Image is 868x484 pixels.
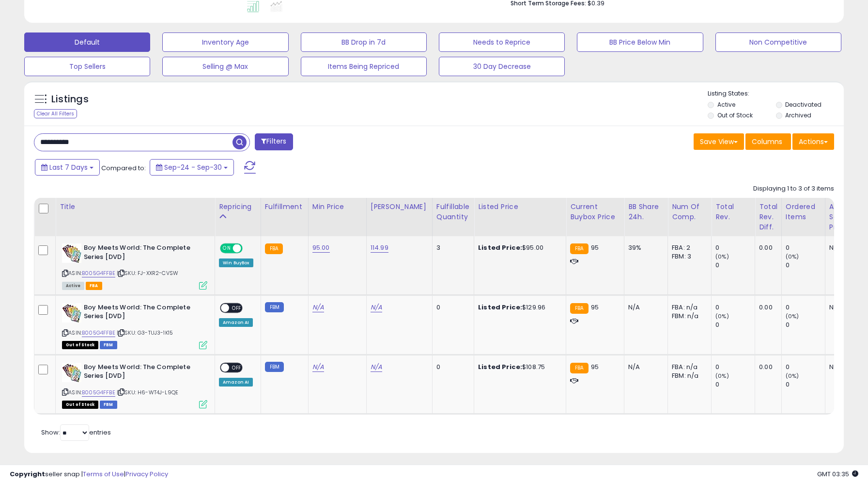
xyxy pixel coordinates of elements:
[219,202,257,212] div: Repricing
[35,159,100,176] button: Last 7 Days
[786,243,825,252] div: 0
[478,303,522,312] b: Listed Price:
[715,321,755,329] div: 0
[715,253,729,260] small: (0%)
[792,133,834,150] button: Actions
[628,243,660,252] div: 39%
[241,244,257,253] span: OFF
[628,202,664,222] div: BB Share 24h.
[62,363,81,382] img: 51V5gWCnQHL._SL40_.jpg
[60,202,211,212] div: Title
[715,32,841,52] button: Non Competitive
[829,303,861,312] div: N/A
[570,243,588,254] small: FBA
[785,111,811,119] label: Archived
[759,363,774,371] div: 0.00
[49,162,88,172] span: Last 7 Days
[759,202,777,232] div: Total Rev. Diff.
[100,341,117,349] span: FBM
[82,269,115,277] a: B005G4FFBE
[301,57,427,76] button: Items Being Repriced
[786,380,825,389] div: 0
[117,269,178,277] span: | SKU: FJ-XXR2-CVSW
[715,372,729,380] small: (0%)
[219,258,253,267] div: Win BuyBox
[478,202,562,212] div: Listed Price
[24,57,150,76] button: Top Sellers
[439,57,565,76] button: 30 Day Decrease
[570,303,588,314] small: FBA
[672,303,704,312] div: FBA: n/a
[786,372,799,380] small: (0%)
[84,363,201,383] b: Boy Meets World: The Complete Series [DVD]
[715,243,755,252] div: 0
[786,363,825,371] div: 0
[715,261,755,270] div: 0
[62,282,84,290] span: All listings currently available for purchase on Amazon
[100,401,117,409] span: FBM
[591,303,599,312] span: 95
[162,57,288,76] button: Selling @ Max
[371,303,382,312] a: N/A
[570,363,588,373] small: FBA
[786,202,821,222] div: Ordered Items
[672,202,707,222] div: Num of Comp.
[786,312,799,320] small: (0%)
[752,137,782,146] span: Columns
[162,32,288,52] button: Inventory Age
[62,243,81,263] img: 51V5gWCnQHL._SL40_.jpg
[312,303,324,312] a: N/A
[164,162,222,172] span: Sep-24 - Sep-30
[829,202,865,232] div: Avg Selling Price
[672,363,704,371] div: FBA: n/a
[672,371,704,380] div: FBM: n/a
[62,243,207,289] div: ASIN:
[715,380,755,389] div: 0
[371,243,388,253] a: 114.99
[478,303,558,312] div: $129.96
[577,32,703,52] button: BB Price Below Min
[786,261,825,270] div: 0
[672,252,704,261] div: FBM: 3
[221,244,233,253] span: ON
[759,303,774,312] div: 0.00
[817,469,858,479] span: 2025-10-9 03:35 GMT
[715,303,755,312] div: 0
[51,93,89,106] h5: Listings
[591,362,599,371] span: 95
[229,363,245,371] span: OFF
[753,184,834,194] div: Displaying 1 to 3 of 3 items
[708,89,844,98] p: Listing States:
[219,378,253,387] div: Amazon AI
[312,202,362,212] div: Min Price
[41,428,111,437] span: Show: entries
[436,202,470,222] div: Fulfillable Quantity
[628,363,660,371] div: N/A
[786,321,825,329] div: 0
[717,100,735,109] label: Active
[62,303,81,323] img: 51V5gWCnQHL._SL40_.jpg
[24,32,150,52] button: Default
[436,363,466,371] div: 0
[715,363,755,371] div: 0
[570,202,620,222] div: Current Buybox Price
[255,133,293,150] button: Filters
[591,243,599,252] span: 95
[84,243,201,264] b: Boy Meets World: The Complete Series [DVD]
[672,312,704,321] div: FBM: n/a
[785,100,821,109] label: Deactivated
[694,133,744,150] button: Save View
[62,401,98,409] span: All listings that are currently out of stock and unavailable for purchase on Amazon
[125,469,168,479] a: Privacy Policy
[717,111,753,119] label: Out of Stock
[82,329,115,337] a: B005G4FFBE
[10,470,168,479] div: seller snap | |
[265,362,284,372] small: FBM
[301,32,427,52] button: BB Drop in 7d
[265,302,284,312] small: FBM
[715,312,729,320] small: (0%)
[62,341,98,349] span: All listings that are currently out of stock and unavailable for purchase on Amazon
[34,109,77,118] div: Clear All Filters
[439,32,565,52] button: Needs to Reprice
[371,202,428,212] div: [PERSON_NAME]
